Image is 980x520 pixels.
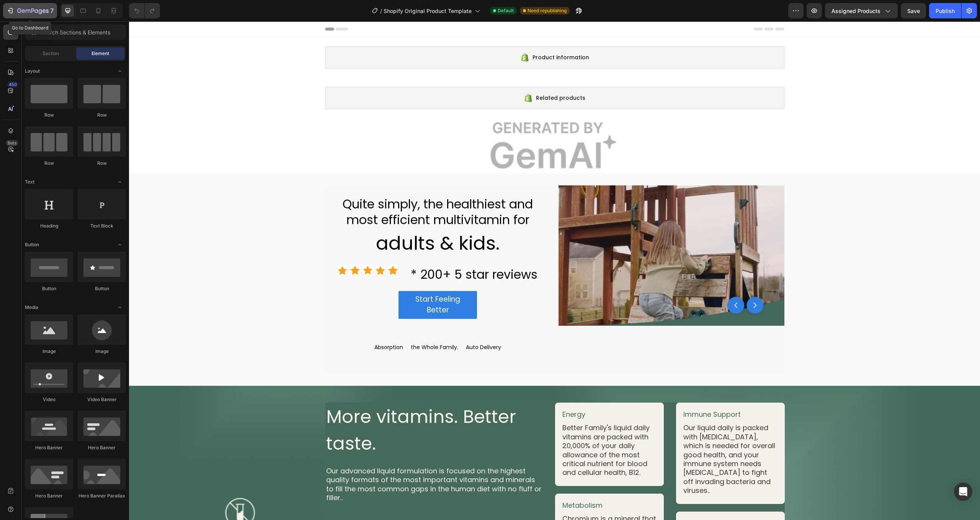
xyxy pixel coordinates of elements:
div: Video Banner [78,396,126,403]
span: Toggle open [114,65,126,77]
div: Auto Delivery [336,320,373,331]
div: Heading [25,223,73,229]
div: Beta [6,140,18,146]
img: Alt image [430,163,655,304]
div: Row [25,160,73,167]
div: Image [25,348,73,355]
span: Save [907,8,920,14]
div: Our advanced liquid formulation is focused on the highest quality formats of the most important v... [196,444,414,482]
span: Default [498,7,514,14]
span: Toggle open [114,301,126,314]
span: Related products [407,72,456,81]
span: Section [42,50,59,57]
p: 7 [50,6,54,15]
input: Search Sections & Elements [25,24,126,40]
span: Media [25,304,38,311]
div: 450 [7,81,18,88]
span: Button [25,241,39,248]
span: Toggle open [114,176,126,188]
span: Assigned Products [831,7,880,15]
div: Vital Antioxidants [554,497,649,507]
span: / [380,7,382,15]
div: Image [78,348,126,355]
iframe: Design area [129,21,980,520]
div: Button [78,285,126,292]
h2: * 200+ 5 star reviews [281,244,409,262]
div: Text Block [78,223,126,229]
div: Hero Banner [25,444,73,451]
div: Immune Support [554,388,649,398]
span: Need republishing [528,7,567,14]
button: 7 [3,3,57,18]
div: Button [25,285,73,292]
div: Row [78,112,126,119]
div: Hero Banner Parallax [78,492,126,499]
div: Video [25,396,73,403]
div: Hero Banner [78,444,126,451]
button: Publish [929,3,961,18]
div: Publish [936,7,955,15]
div: Absorption [245,320,275,331]
button: Start Feeling Better [269,270,348,297]
span: Product information [403,31,460,41]
h2: adults & kids. [196,207,422,237]
div: Row [25,112,73,119]
div: Our liquid daily is packed with [MEDICAL_DATA], which is needed for overall good health, and your... [554,401,649,474]
div: Better Family's liquid daily vitamins are packed with 20,000% of your daily allowance of the most... [433,401,528,456]
div: Open Intercom Messenger [954,483,972,501]
span: Shopify Original Product Template [384,7,472,15]
div: Start Feeling Better [279,273,339,294]
button: Save [901,3,926,18]
div: Row [78,160,126,167]
span: Toggle open [114,239,126,251]
span: Layout [25,68,40,75]
div: Hero Banner [25,492,73,499]
div: Undo/Redo [129,3,160,18]
h2: Quite simply, the healthiest and most efficient multivitamin for [196,174,422,207]
div: Metabolism [433,479,528,489]
div: Energy [433,388,528,398]
button: Assigned Products [825,3,898,18]
span: Element [91,50,109,57]
div: the Whole Family. [281,320,330,331]
h2: More vitamins. Better taste. [196,381,414,437]
span: Text [25,179,34,185]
